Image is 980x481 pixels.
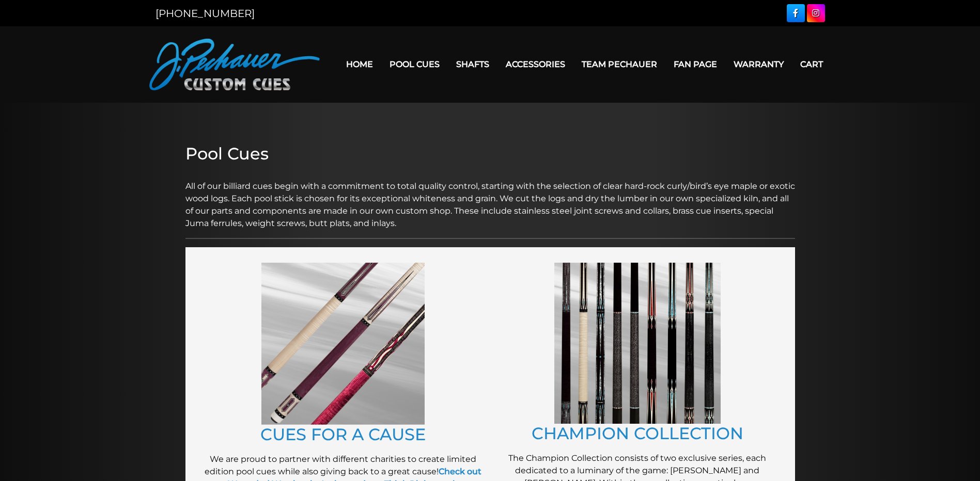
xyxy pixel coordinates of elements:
[497,51,573,77] a: Accessories
[532,423,743,443] a: CHAMPION COLLECTION
[149,39,320,90] img: Pechauer Custom Cues
[792,51,831,77] a: Cart
[381,51,448,77] a: Pool Cues
[573,51,665,77] a: Team Pechauer
[725,51,792,77] a: Warranty
[185,168,795,230] p: All of our billiard cues begin with a commitment to total quality control, starting with the sele...
[665,51,725,77] a: Fan Page
[185,144,795,164] h2: Pool Cues
[448,51,497,77] a: Shafts
[260,424,426,444] a: CUES FOR A CAUSE
[338,51,381,77] a: Home
[155,7,255,20] a: [PHONE_NUMBER]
